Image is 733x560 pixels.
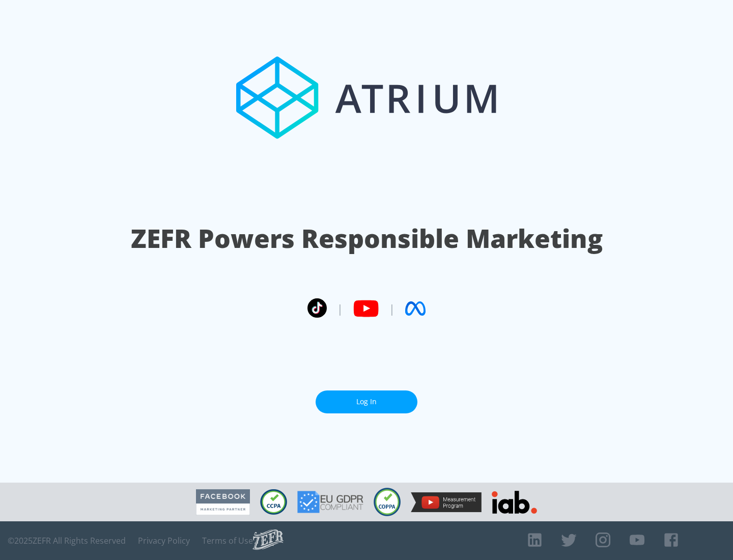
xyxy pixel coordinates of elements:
h1: ZEFR Powers Responsible Marketing [131,221,603,256]
img: YouTube Measurement Program [411,492,482,512]
a: Log In [316,390,417,413]
img: IAB [492,491,537,514]
a: Privacy Policy [138,536,190,546]
img: Facebook Marketing Partner [196,489,250,515]
img: CCPA Compliant [260,489,287,515]
span: | [337,301,343,316]
span: © 2025 ZEFR All Rights Reserved [8,536,126,546]
img: GDPR Compliant [297,491,363,513]
img: COPPA Compliant [374,488,401,516]
span: | [389,301,395,316]
a: Terms of Use [202,536,253,546]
